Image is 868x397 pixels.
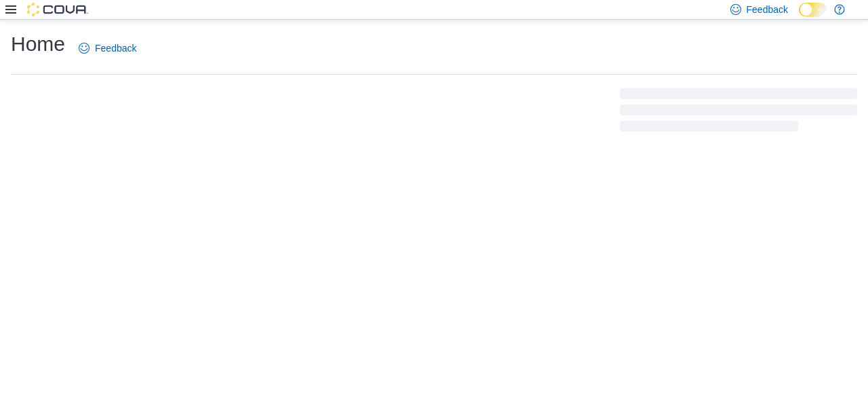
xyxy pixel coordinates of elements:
[27,3,88,16] img: Cova
[799,17,800,18] span: Dark Mode
[73,35,142,62] a: Feedback
[620,91,857,134] span: Loading
[747,3,788,16] span: Feedback
[95,41,136,55] span: Feedback
[11,31,65,58] h1: Home
[799,3,827,17] input: Dark Mode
